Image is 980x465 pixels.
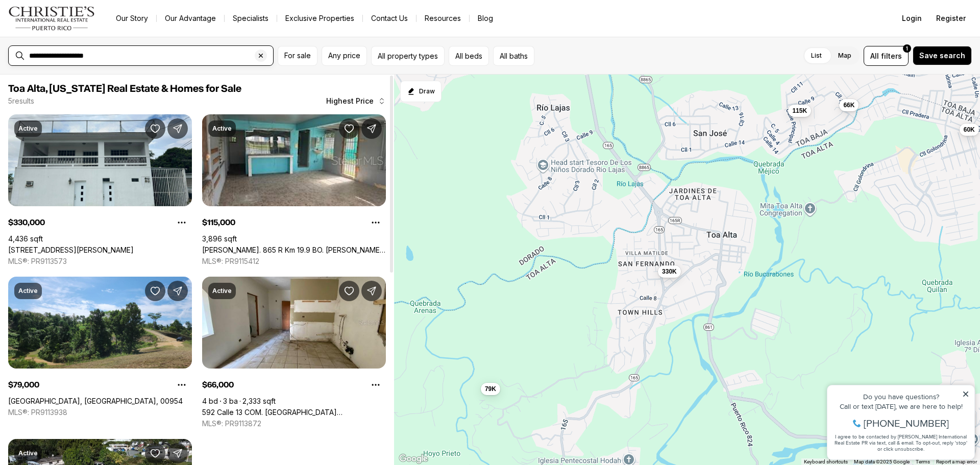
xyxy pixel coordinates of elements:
[936,14,966,22] span: Register
[8,84,241,94] span: Toa Alta, [US_STATE] Real Estate & Homes for Sale
[225,11,277,26] a: Specialists
[328,52,360,60] span: Any price
[964,126,975,134] span: 60K
[864,46,909,66] button: Allfilters1
[320,91,392,111] button: Highest Price
[18,287,38,295] p: Active
[365,212,386,233] button: Property options
[326,97,374,105] span: Highest Price
[284,52,311,60] span: For sale
[145,281,165,301] button: Save Property: HACIENDA VISTA VERDE
[212,287,232,295] p: Active
[339,281,359,301] button: Save Property: 592 Calle 13 COM. SAN JOSE II
[803,46,830,65] label: List
[11,23,148,30] div: Do you have questions?
[365,375,386,395] button: Property options
[339,118,359,139] button: Save Property: Carr. 865 R Km 19.9 BO. CANDELARIA
[145,118,165,139] button: Save Property: 6 St B-30 SAN FERNANDO
[322,46,367,66] button: Any price
[470,11,501,26] a: Blog
[788,105,811,117] button: 115K
[255,46,273,65] button: Clear search input
[361,281,382,301] button: Share Property
[167,443,188,463] button: Share Property
[171,212,192,233] button: Property options
[277,11,362,26] a: Exclusive Properties
[906,44,908,53] span: 1
[11,33,148,40] div: Call or text [DATE], we are here to help!
[18,449,38,457] p: Active
[202,246,386,255] a: Carr. 865 R Km 19.9 BO. CANDELARIA, TOA BAJA PR, 00949
[8,397,183,406] a: HACIENDA VISTA VERDE, TOA ALTA PR, 00954
[13,63,145,82] span: I agree to be contacted by [PERSON_NAME] International Real Estate PR via text, call & email. To ...
[108,11,156,26] a: Our Story
[363,11,416,26] button: Contact Us
[212,125,232,133] p: Active
[658,265,681,278] button: 330K
[843,101,854,109] span: 66K
[416,11,469,26] a: Resources
[830,46,860,65] label: Map
[896,8,928,29] button: Login
[485,385,496,393] span: 79K
[902,14,922,22] span: Login
[18,125,38,133] p: Active
[42,48,127,58] span: [PHONE_NUMBER]
[930,8,972,29] button: Register
[202,408,386,417] a: 592 Calle 13 COM. SAN JOSE II, TOA BAJA PR, 00949
[913,46,972,65] button: Save search
[167,281,188,301] button: Share Property
[919,52,965,60] span: Save search
[792,107,807,115] span: 115K
[371,46,445,66] button: All property types
[145,443,165,463] button: Save Property: Lot. 48 WOODBRIDGE PARK DEV.
[662,267,677,276] span: 330K
[278,46,317,66] button: For sale
[400,81,442,102] button: Start drawing
[171,375,192,395] button: Property options
[8,246,134,255] a: 6 St B-30 SAN FERNANDO, TOA ALTA PR, 00953
[960,124,979,136] button: 60K
[870,51,879,61] span: All
[157,11,224,26] a: Our Advantage
[8,6,95,31] img: logo
[361,118,382,139] button: Share Property
[481,383,500,395] button: 79K
[881,51,902,61] span: filters
[839,99,859,111] button: 66K
[8,97,34,105] p: 5 results
[449,46,489,66] button: All beds
[167,118,188,139] button: Share Property
[493,46,534,66] button: All baths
